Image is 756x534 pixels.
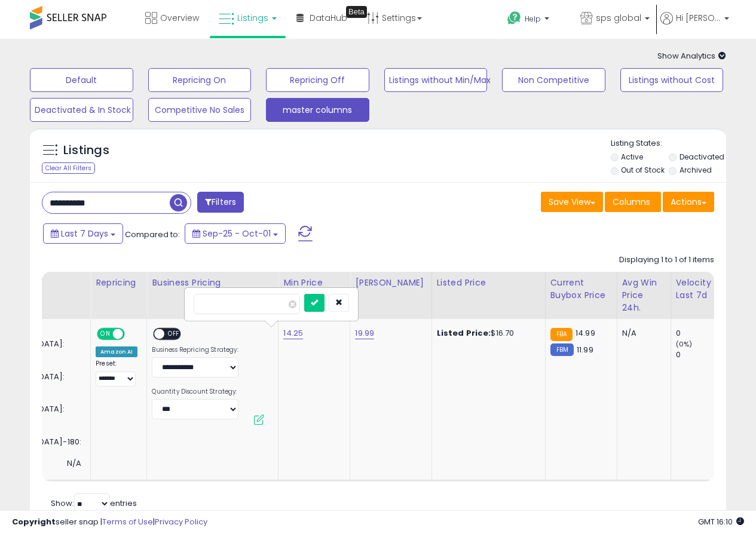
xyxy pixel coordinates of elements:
[676,277,720,302] div: Velocity Last 7d
[152,346,238,354] label: Business Repricing Strategy:
[148,68,252,92] button: Repricing On
[680,152,724,162] label: Deactivated
[283,277,345,289] div: Min Price
[237,12,268,24] span: Listings
[12,516,56,527] strong: Copyright
[550,328,573,341] small: FBA
[63,142,109,159] h5: Listings
[61,228,108,240] span: Last 7 Days
[165,329,184,339] span: OFF
[152,277,273,289] div: Business Pricing
[96,346,137,357] div: Amazon AI
[620,68,724,92] button: Listings without Cost
[355,327,374,339] a: 19.99
[541,192,603,212] button: Save View
[98,329,113,339] span: ON
[525,14,541,24] span: Help
[622,277,666,314] div: Avg Win Price 24h.
[698,516,744,527] span: 2025-10-10 16:10 GMT
[185,223,286,244] button: Sep-25 - Oct-01
[30,68,133,92] button: Default
[676,339,693,349] small: (0%)
[611,138,726,149] p: Listing States:
[12,517,207,528] div: seller snap | |
[42,162,95,174] div: Clear All Filters
[502,68,605,92] button: Non Competitive
[621,165,665,175] label: Out of Stock
[283,327,303,339] a: 14.25
[155,516,207,527] a: Privacy Policy
[437,328,536,339] div: $16.70
[30,98,133,122] button: Deactivated & In Stock
[621,152,643,162] label: Active
[660,12,729,39] a: Hi [PERSON_NAME]
[152,388,238,396] label: Quantity Discount Strategy:
[51,498,137,509] span: Show: entries
[266,98,369,122] button: master columns
[437,277,540,289] div: Listed Price
[680,165,712,175] label: Archived
[102,516,153,527] a: Terms of Use
[310,12,347,24] span: DataHub
[622,328,662,339] div: N/A
[355,277,426,289] div: [PERSON_NAME]
[67,458,81,469] span: N/A
[613,196,650,208] span: Columns
[676,328,724,339] div: 0
[96,277,142,289] div: Repricing
[596,12,641,24] span: sps global
[663,192,714,212] button: Actions
[576,327,595,339] span: 14.99
[507,11,522,26] i: Get Help
[605,192,661,212] button: Columns
[550,277,612,302] div: Current Buybox Price
[657,50,726,62] span: Show Analytics
[437,327,491,339] b: Listed Price:
[384,68,488,92] button: Listings without Min/Max
[550,343,574,356] small: FBM
[619,254,714,266] div: Displaying 1 to 1 of 1 items
[203,228,271,240] span: Sep-25 - Oct-01
[197,192,244,213] button: Filters
[160,12,199,24] span: Overview
[123,329,142,339] span: OFF
[125,229,180,240] span: Compared to:
[498,2,570,39] a: Help
[148,98,252,122] button: Competitive No Sales
[676,12,721,24] span: Hi [PERSON_NAME]
[266,68,369,92] button: Repricing Off
[676,349,724,360] div: 0
[577,344,593,355] span: 11.99
[96,360,137,386] div: Preset:
[43,223,123,244] button: Last 7 Days
[346,6,367,18] div: Tooltip anchor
